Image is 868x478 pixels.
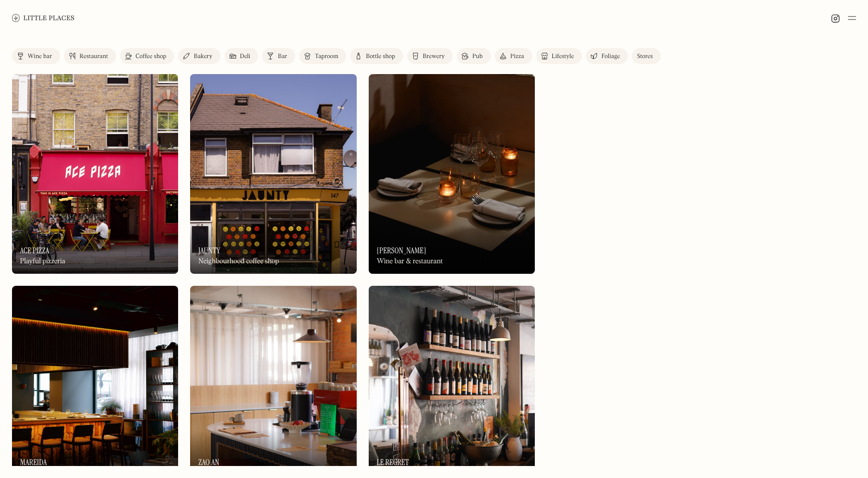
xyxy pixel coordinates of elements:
[225,48,259,64] a: Deli
[20,246,50,255] h3: Ace Pizza
[366,54,395,60] div: Bottle shop
[510,54,524,60] div: Pizza
[28,54,52,60] div: Wine bar
[552,54,574,60] div: Lifestyle
[20,457,47,467] h3: Mareida
[136,54,166,60] div: Coffee shop
[377,246,426,255] h3: [PERSON_NAME]
[262,48,295,64] a: Bar
[315,54,338,60] div: Taproom
[495,48,532,64] a: Pizza
[350,48,403,64] a: Bottle shop
[198,457,219,467] h3: Zao An
[377,257,443,266] div: Wine bar & restaurant
[80,54,108,60] div: Restaurant
[299,48,346,64] a: Taproom
[178,48,220,64] a: Bakery
[369,74,535,274] a: LunaLuna[PERSON_NAME]Wine bar & restaurant
[472,54,483,60] div: Pub
[407,48,453,64] a: Brewery
[20,257,66,266] div: Playful pizzeria
[278,54,287,60] div: Bar
[190,74,356,274] img: Jaunty
[12,48,60,64] a: Wine bar
[423,54,445,60] div: Brewery
[586,48,628,64] a: Foliage
[637,54,653,60] div: Stores
[194,54,212,60] div: Bakery
[457,48,491,64] a: Pub
[536,48,582,64] a: Lifestyle
[198,246,220,255] h3: Jaunty
[601,54,620,60] div: Foliage
[198,257,279,266] div: Neighbourhood coffee shop
[377,457,409,467] h3: Le Regret
[240,54,251,60] div: Deli
[120,48,174,64] a: Coffee shop
[12,74,178,274] a: Ace PizzaAce PizzaAce PizzaPlayful pizzeria
[64,48,116,64] a: Restaurant
[190,74,356,274] a: JauntyJauntyJauntyNeighbourhood coffee shop
[12,74,178,274] img: Ace Pizza
[632,48,661,64] a: Stores
[369,74,535,274] img: Luna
